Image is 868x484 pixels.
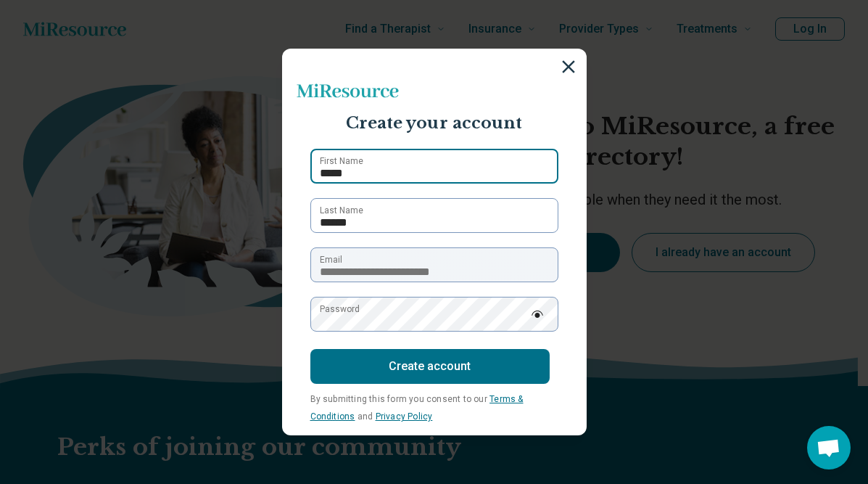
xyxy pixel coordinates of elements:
[320,204,363,217] label: Last Name
[320,155,363,168] label: First Name
[297,112,572,135] p: Create your account
[310,349,550,384] button: Create account
[320,303,360,316] label: Password
[310,394,524,422] span: By submitting this form you consent to our and
[376,411,433,422] a: Privacy Policy
[531,311,544,318] img: password
[320,253,342,266] label: Email
[310,394,524,422] a: Terms & Conditions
